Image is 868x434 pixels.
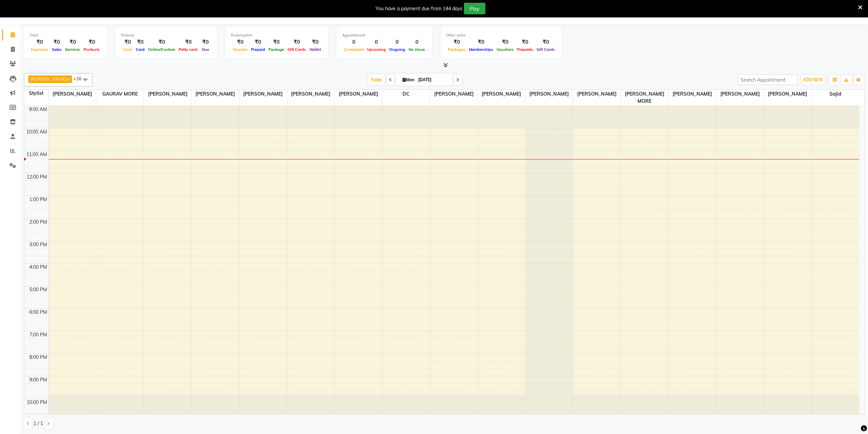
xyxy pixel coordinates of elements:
div: ₹0 [495,38,515,46]
div: ₹0 [249,38,267,46]
div: ₹0 [50,38,63,46]
div: 0 [407,38,427,46]
span: [PERSON_NAME] MORE [621,90,668,106]
span: [PERSON_NAME] [478,90,525,98]
span: Upcoming [365,47,387,52]
span: Services [63,47,82,52]
div: 4:00 PM [28,264,48,271]
span: [PERSON_NAME] [430,90,477,98]
div: ₹0 [308,38,323,46]
span: Voucher [231,47,249,52]
div: 9:00 PM [28,376,48,383]
div: ₹0 [467,38,495,46]
div: ₹0 [146,38,177,46]
div: 9:00 AM [28,106,48,113]
span: Memberships [467,47,495,52]
div: 0 [387,38,407,46]
div: 12:00 PM [25,173,48,181]
div: 10:00 PM [25,399,48,406]
div: Redemption [231,32,323,38]
div: 1:00 PM [28,196,48,203]
span: Package [267,47,286,52]
div: 5:00 PM [28,286,48,293]
div: Finance [121,32,211,38]
span: Today [368,74,385,85]
span: Sales [50,47,63,52]
span: Packages [446,47,467,52]
span: Prepaids [515,47,535,52]
div: ₹0 [446,38,467,46]
span: Ongoing [387,47,407,52]
span: Wallet [308,47,323,52]
span: Completed [342,47,365,52]
span: Prepaid [249,47,267,52]
div: Other sales [446,32,557,38]
span: [PERSON_NAME] [49,90,96,98]
div: 11:00 AM [25,151,48,158]
span: [PERSON_NAME] [335,90,382,98]
span: ADD NEW [803,77,823,82]
div: 7:00 PM [28,331,48,338]
span: [PERSON_NAME] [526,90,573,98]
span: 1 / 1 [33,420,43,427]
span: Vouchers [495,47,515,52]
span: Due [200,47,211,52]
span: [PERSON_NAME] [192,90,239,98]
div: 0 [342,38,365,46]
span: [PERSON_NAME] [30,76,67,82]
span: [PERSON_NAME] [239,90,287,98]
div: ₹0 [200,38,211,46]
span: No show [407,47,427,52]
span: Petty cash [177,47,200,52]
div: You have a payment due from 144 days [376,5,462,12]
div: Stylist [24,90,48,97]
span: [PERSON_NAME] [144,90,191,98]
div: ₹0 [267,38,286,46]
span: [PERSON_NAME] [764,90,811,98]
button: ADD NEW [801,75,825,85]
span: Cash [121,47,134,52]
span: [PERSON_NAME] [287,90,335,98]
div: ₹0 [63,38,82,46]
div: ₹0 [535,38,557,46]
a: x [67,76,70,82]
div: ₹0 [121,38,134,46]
div: ₹0 [286,38,308,46]
span: Card [134,47,146,52]
div: ₹0 [515,38,535,46]
div: ₹0 [177,38,200,46]
div: Total [29,32,102,38]
span: Gift Cards [535,47,557,52]
span: [PERSON_NAME] [668,90,716,98]
div: 8:00 PM [28,354,48,361]
span: Products [82,47,102,52]
div: 6:00 PM [28,309,48,316]
span: GAURAV MORE [96,90,144,98]
input: Search Appointment [737,74,797,85]
div: ₹0 [82,38,102,46]
span: Sajid [812,90,859,98]
div: 2:00 PM [28,219,48,226]
button: Pay [464,3,485,14]
div: Appointment [342,32,427,38]
span: DC [382,90,430,98]
span: Mon [401,77,416,82]
div: ₹0 [231,38,249,46]
div: ₹0 [134,38,146,46]
span: Online/Custom [146,47,177,52]
span: [PERSON_NAME] [573,90,620,98]
div: 0 [365,38,387,46]
span: Gift Cards [286,47,308,52]
span: [PERSON_NAME] [716,90,764,98]
div: ₹0 [29,38,50,46]
span: Expenses [29,47,50,52]
input: 2025-09-01 [416,75,450,85]
span: +16 [73,76,87,81]
div: 3:00 PM [28,241,48,248]
div: 10:00 AM [25,128,48,136]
